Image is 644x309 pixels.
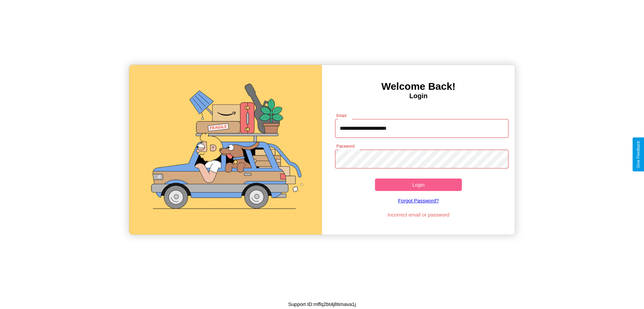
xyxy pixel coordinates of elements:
h4: Login [322,92,515,100]
label: Email [336,113,347,118]
p: Support ID: mffq2bt4j8timava1j [288,300,356,309]
img: gif [129,65,322,235]
h3: Welcome Back! [322,81,515,92]
div: Give Feedback [636,141,641,168]
button: Login [375,179,462,191]
p: Incorrect email or password [332,210,505,219]
label: Password [336,143,354,149]
a: Forgot Password? [332,191,505,210]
